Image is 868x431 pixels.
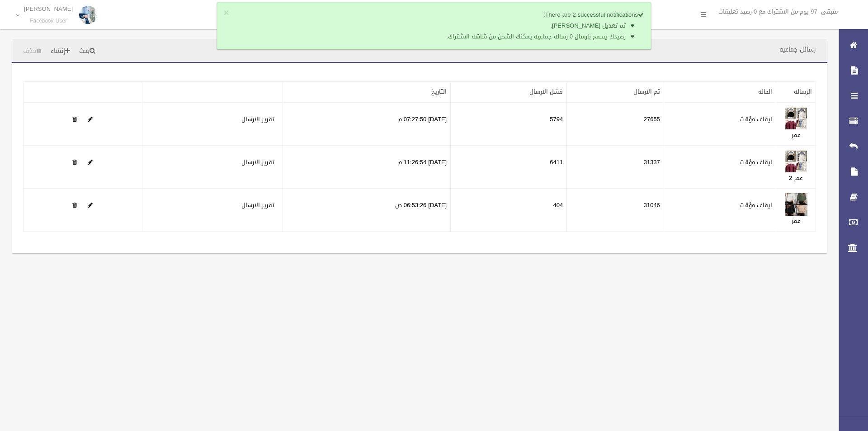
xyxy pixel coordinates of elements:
a: Edit [88,199,93,211]
strong: There are 2 successful notifications: [543,9,644,20]
a: عمر [792,215,801,227]
a: Edit [785,156,807,168]
a: Edit [785,114,807,125]
td: 27655 [567,102,664,146]
a: إنشاء [47,43,74,60]
label: ايقاف مؤقت [740,114,772,125]
li: رصيدك يسمح بارسال 0 رساله جماعيه يمكنك الشحن من شاشه الاشتراك. [241,31,626,42]
a: Edit [785,199,807,211]
td: [DATE] 11:26:54 م [283,146,451,189]
a: بحث [75,43,99,60]
a: Edit [88,114,93,125]
label: ايقاف مؤقت [740,200,772,211]
img: 638948646709741563.jpeg [785,193,807,216]
th: الرساله [776,82,816,103]
header: رسائل جماعيه [769,41,827,58]
img: 638932810519028770.jpeg [785,150,807,173]
a: تقرير الارسال [241,114,274,125]
a: التاريخ [431,86,447,97]
a: تقرير الارسال [241,199,274,211]
a: عمر [792,129,801,141]
td: 31337 [567,146,664,189]
td: 6411 [451,146,567,189]
td: 5794 [451,102,567,146]
td: [DATE] 06:53:26 ص [283,189,451,232]
li: تم تعديل [PERSON_NAME]. [241,20,626,31]
a: فشل الارسال [529,86,563,97]
a: تم الارسال [633,86,660,97]
td: 31046 [567,189,664,232]
img: 638932809372622653.jpeg [785,107,807,130]
small: Facebook User [24,18,73,24]
td: [DATE] 07:27:50 م [283,102,451,146]
label: ايقاف مؤقت [740,157,772,168]
a: عمر 2 [789,172,803,184]
a: تقرير الارسال [241,156,274,168]
a: Edit [88,156,93,168]
button: × [224,9,229,18]
p: [PERSON_NAME] [24,5,73,12]
td: 404 [451,189,567,232]
th: الحاله [664,82,776,103]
